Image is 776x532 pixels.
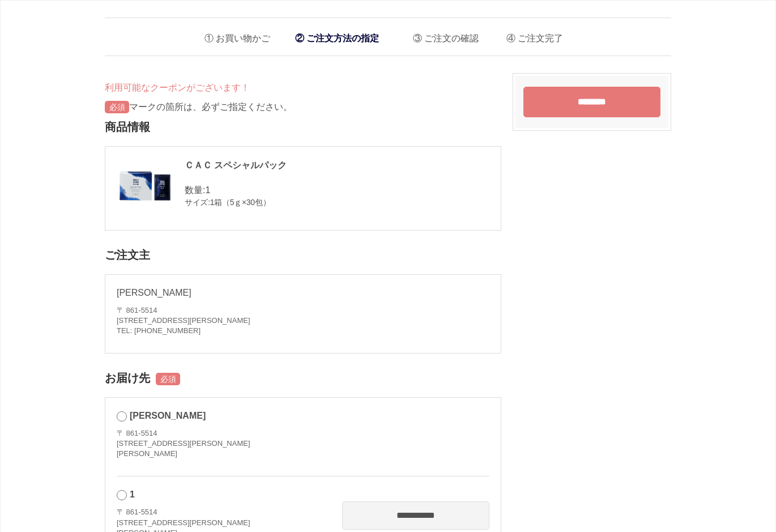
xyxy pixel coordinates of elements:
p: サイズ: [117,197,489,208]
h2: 商品情報 [105,114,501,141]
h2: お届け先 [105,365,501,391]
li: ご注文完了 [498,24,563,47]
img: 060401.jpg [117,158,173,215]
p: [PERSON_NAME] [117,286,489,300]
address: 〒 861-5514 [STREET_ADDRESS][PERSON_NAME] [PERSON_NAME] [117,428,250,459]
address: 〒 861-5514 [STREET_ADDRESS][PERSON_NAME] TEL: [PHONE_NUMBER] [117,305,489,337]
span: 1箱（5ｇ×30包） [210,198,271,207]
span: 1 [205,185,210,195]
li: お買い物かご [196,24,270,47]
span: [PERSON_NAME] [130,411,206,420]
div: ＣＡＣ スペシャルパック [117,158,489,173]
p: 数量: [117,184,489,197]
p: マークの箇所は、必ずご指定ください。 [105,100,501,114]
span: 1 [130,490,135,499]
h2: ご注文主 [105,242,501,269]
p: 利用可能なクーポンがございます！ [105,81,501,95]
li: ご注文の確認 [404,24,479,47]
li: ご注文方法の指定 [289,27,385,50]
